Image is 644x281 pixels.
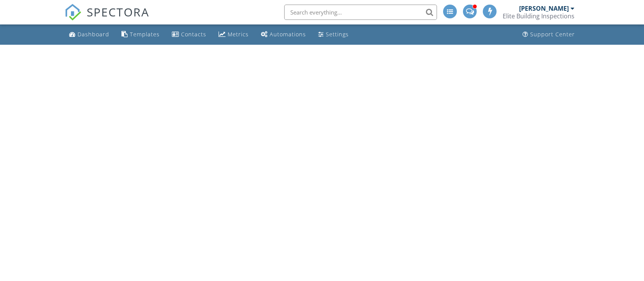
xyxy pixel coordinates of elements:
div: Support Center [530,31,575,38]
a: Settings [315,28,352,42]
a: SPECTORA [65,10,149,26]
div: Dashboard [78,31,109,38]
a: Dashboard [66,28,112,42]
a: Contacts [169,28,209,42]
div: Elite Building Inspections [503,12,574,20]
div: Settings [326,31,349,38]
a: Support Center [519,28,578,42]
div: [PERSON_NAME] [519,5,569,12]
span: SPECTORA [87,4,149,20]
div: Metrics [228,31,249,38]
img: The Best Home Inspection Software - Spectora [65,4,81,21]
a: Metrics [215,28,252,42]
a: Automations (Advanced) [258,28,309,42]
a: Templates [118,28,163,42]
div: Contacts [181,31,206,38]
div: Automations [270,31,306,38]
div: Templates [130,31,160,38]
input: Search everything... [284,5,437,20]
